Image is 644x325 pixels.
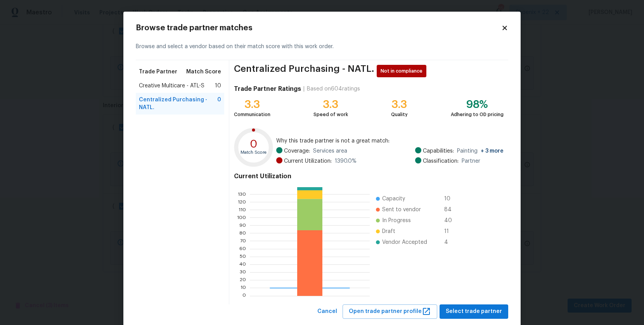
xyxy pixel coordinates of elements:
[276,137,504,145] span: Why this trade partner is not a great match:
[391,111,408,118] div: Quality
[238,200,246,204] text: 120
[444,195,457,203] span: 10
[349,307,431,316] span: Open trade partner profile
[451,111,504,118] div: Adhering to OD pricing
[242,294,246,298] text: 0
[234,111,270,118] div: Communication
[481,148,504,154] span: + 3 more
[215,82,221,90] span: 10
[335,157,357,165] span: 1390.0 %
[446,307,502,316] span: Select trade partner
[444,238,457,246] span: 4
[139,96,217,111] span: Centralized Purchasing - NATL.
[238,192,246,196] text: 130
[317,307,337,316] span: Cancel
[382,228,395,235] span: Draft
[382,238,427,246] span: Vendor Accepted
[313,111,348,118] div: Speed of work
[234,172,504,180] h4: Current Utilization
[313,101,348,108] div: 3.3
[139,68,177,76] span: Trade Partner
[240,254,246,259] text: 50
[239,262,246,267] text: 40
[307,85,360,93] div: Based on 604 ratings
[462,157,480,165] span: Partner
[313,147,347,155] span: Services area
[284,157,332,165] span: Current Utilization:
[217,96,221,111] span: 0
[136,33,508,60] div: Browse and select a vendor based on their match score with this work order.
[186,68,221,76] span: Match Score
[239,223,246,228] text: 90
[314,304,340,319] button: Cancel
[301,85,307,93] div: |
[136,24,501,32] h2: Browse trade partner matches
[240,270,246,275] text: 30
[240,278,246,282] text: 20
[284,147,310,155] span: Coverage:
[382,195,405,203] span: Capacity
[444,228,457,235] span: 11
[382,217,411,224] span: In Progress
[451,101,504,108] div: 98%
[457,147,504,155] span: Painting
[239,207,246,212] text: 110
[234,65,374,77] span: Centralized Purchasing - NATL.
[139,82,204,90] span: Creative Multicare - ATL-S
[239,247,246,251] text: 60
[234,101,270,108] div: 3.3
[234,85,301,93] h4: Trade Partner Ratings
[444,206,457,214] span: 84
[250,139,258,149] text: 0
[423,147,454,155] span: Capabilities:
[382,206,421,214] span: Sent to vendor
[343,304,437,319] button: Open trade partner profile
[444,217,457,224] span: 40
[239,231,246,236] text: 80
[237,215,246,220] text: 100
[391,101,408,108] div: 3.3
[423,157,459,165] span: Classification:
[381,67,426,75] span: Not in compliance
[240,239,246,243] text: 70
[440,304,508,319] button: Select trade partner
[241,150,267,155] text: Match Score
[241,286,246,290] text: 10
